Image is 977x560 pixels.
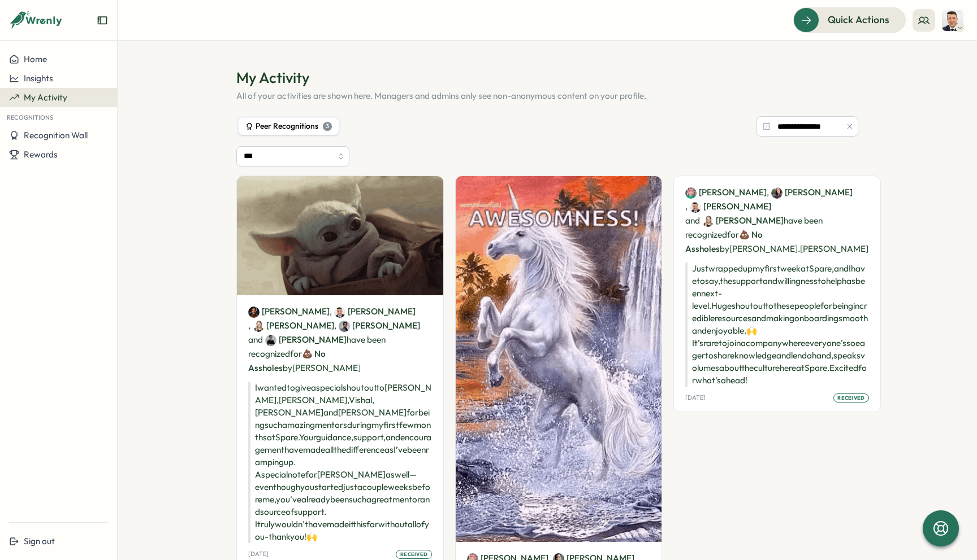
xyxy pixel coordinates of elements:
[767,185,853,199] span: ,
[771,186,853,199] a: Dani Wheatley[PERSON_NAME]
[24,536,55,546] span: Sign out
[690,202,701,213] img: Matt Savel
[236,90,858,102] p: All of your activities are shown here. Managers and admins only see non-anonymous content on your...
[702,216,714,227] img: Sarah McCurrach
[245,120,332,133] div: Peer Recognitions
[97,15,108,26] button: Expand sidebar
[837,394,864,402] span: received
[690,200,771,213] a: Matt Savel[PERSON_NAME]
[330,304,416,318] span: ,
[248,348,326,373] span: 💩 No Assholes
[248,550,269,558] p: [DATE]
[727,229,739,240] span: for
[334,307,345,318] img: Matt Savel
[339,321,350,332] img: Vishal Reddy
[290,348,302,359] span: for
[237,176,443,295] img: Recognition Image
[248,304,432,375] p: have been recognized by [PERSON_NAME]
[248,382,432,543] p: I wanted to give a special shoutout to [PERSON_NAME], [PERSON_NAME], Vishal, [PERSON_NAME] and [P...
[685,394,706,401] p: [DATE]
[253,320,334,332] a: Sarah McCurrach[PERSON_NAME]
[771,187,783,199] img: Dani Wheatley
[339,320,420,332] a: Vishal Reddy[PERSON_NAME]
[685,187,697,199] img: Destani Engel
[334,318,420,333] span: ,
[323,122,332,131] div: 3
[248,305,330,318] a: Reza Parvizi[PERSON_NAME]
[248,307,260,318] img: Reza Parvizi
[400,550,427,558] span: received
[685,199,771,213] span: ,
[248,318,334,333] span: ,
[265,335,276,346] img: Kevin
[793,7,906,32] button: Quick Actions
[942,10,963,31] img: Matt Savel
[24,73,53,84] span: Insights
[334,305,416,318] a: Matt Savel[PERSON_NAME]
[24,54,47,64] span: Home
[24,130,88,141] span: Recognition Wall
[685,215,700,227] span: and
[24,92,67,103] span: My Activity
[456,176,662,542] img: Recognition Image
[24,149,58,160] span: Rewards
[265,334,347,346] a: Kevin[PERSON_NAME]
[236,68,858,88] h1: My Activity
[685,262,869,387] p: Just wrapped up my first week at Spare, and I have to say, the support and willingness to help ha...
[702,215,784,227] a: Sarah McCurrach[PERSON_NAME]
[685,185,869,256] p: have been recognized by [PERSON_NAME].[PERSON_NAME]
[253,321,264,332] img: Sarah McCurrach
[685,186,767,199] a: Destani Engel[PERSON_NAME]
[828,12,889,27] span: Quick Actions
[248,334,263,346] span: and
